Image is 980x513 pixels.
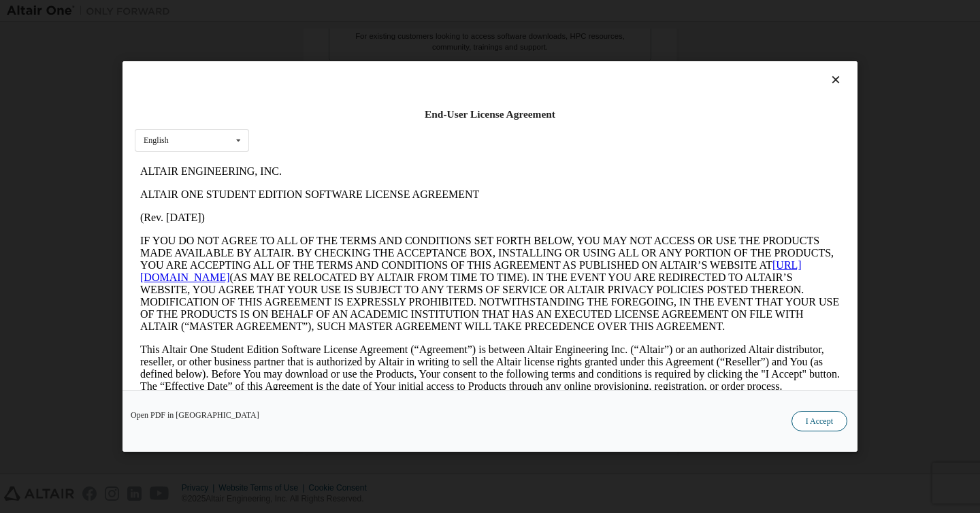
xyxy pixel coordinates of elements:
p: ALTAIR ONE STUDENT EDITION SOFTWARE LICENSE AGREEMENT [5,29,705,41]
p: (Rev. [DATE]) [5,52,705,64]
button: I Accept [791,411,847,431]
div: English [144,136,169,144]
a: [URL][DOMAIN_NAME] [5,99,667,123]
p: IF YOU DO NOT AGREE TO ALL OF THE TERMS AND CONDITIONS SET FORTH BELOW, YOU MAY NOT ACCESS OR USE... [5,75,705,173]
p: This Altair One Student Edition Software License Agreement (“Agreement”) is between Altair Engine... [5,184,705,233]
a: Open PDF in [GEOGRAPHIC_DATA] [131,411,259,419]
div: End-User License Agreement [135,107,845,121]
p: ALTAIR ENGINEERING, INC. [5,5,705,18]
